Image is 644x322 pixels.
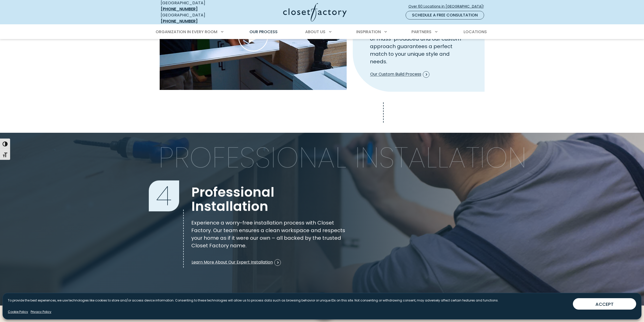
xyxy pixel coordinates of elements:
[8,310,28,314] a: Cookie Policy
[573,298,636,310] button: ACCEPT
[283,3,347,22] img: Closet Factory Logo
[31,310,51,314] a: Privacy Policy
[356,29,381,35] span: Inspiration
[191,183,274,215] span: Professional Installation
[192,259,281,266] span: Learn More About Our Expert Installation
[408,4,488,9] span: Over 60 Locations in [GEOGRAPHIC_DATA]!
[250,29,278,35] span: Our Process
[152,25,492,39] nav: Primary Menu
[370,69,430,80] a: Our Custom Build Process
[158,143,527,172] p: Professional Installation
[370,71,429,78] span: Our Custom Build Process
[191,257,281,268] a: Learn More About Our Expert Installation
[8,298,498,303] p: To provide the best experiences, we use technologies like cookies to store and/or access device i...
[406,11,484,20] a: Schedule a Free Consultation
[464,29,487,35] span: Locations
[161,6,198,12] a: [PHONE_NUMBER]
[305,29,325,35] span: About Us
[149,181,179,212] span: 4
[156,29,217,35] span: Organization in Every Room
[408,2,488,11] a: Over 60 Locations in [GEOGRAPHIC_DATA]!
[161,12,234,24] div: [GEOGRAPHIC_DATA]
[161,18,198,24] a: [PHONE_NUMBER]
[191,219,346,249] p: Experience a worry-free installation process with Closet Factory. Our team ensures a clean worksp...
[411,29,431,35] span: Partners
